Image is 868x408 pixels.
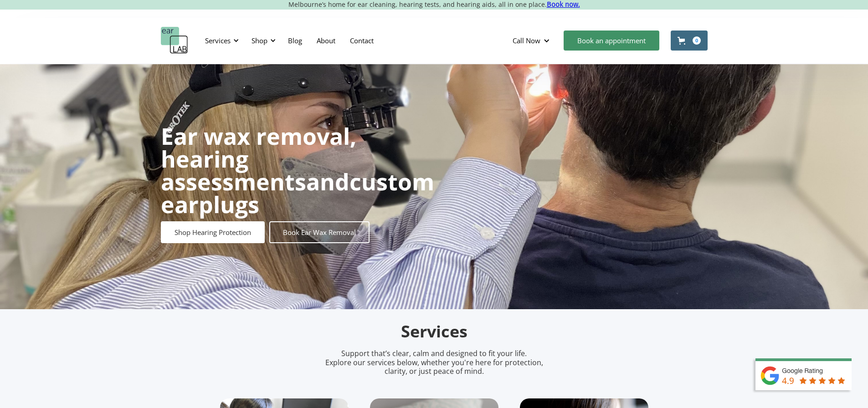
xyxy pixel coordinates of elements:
strong: Ear wax removal, hearing assessments [161,121,356,197]
h2: Services [220,321,648,342]
div: Call Now [513,36,540,45]
p: Support that’s clear, calm and designed to fit your life. Explore our services below, whether you... [313,349,555,376]
div: Call Now [505,27,559,54]
div: Services [205,36,231,45]
a: Book an appointment [564,31,659,51]
a: Open cart [671,31,708,51]
a: Shop Hearing Protection [161,221,265,243]
div: Services [200,27,241,54]
a: About [309,27,343,54]
a: Book Ear Wax Removal [269,221,370,243]
a: home [161,27,188,54]
h1: and [161,125,434,216]
a: Contact [343,27,381,54]
div: 0 [693,36,701,45]
div: Shop [252,36,267,45]
div: Shop [246,27,278,54]
a: Blog [281,27,309,54]
strong: custom earplugs [161,166,434,220]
